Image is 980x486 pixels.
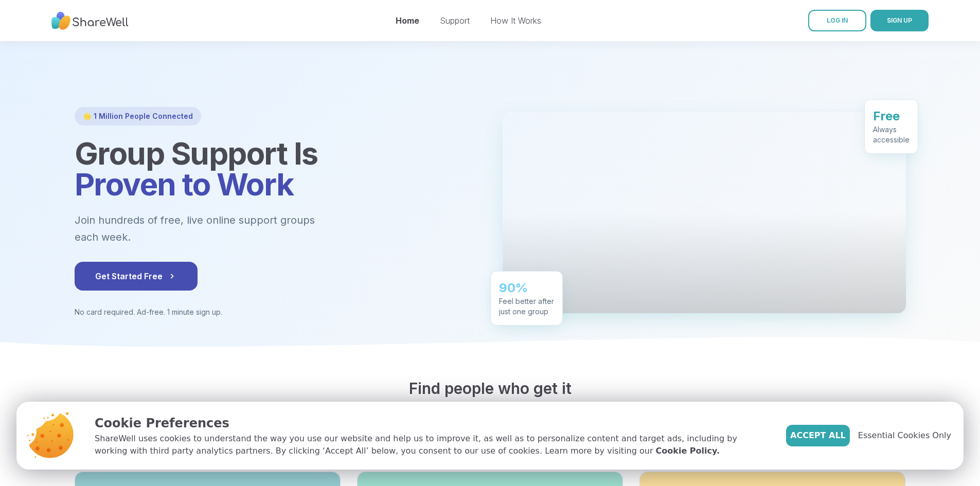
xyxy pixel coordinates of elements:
[490,15,541,26] a: How It Works
[827,16,848,24] span: LOG IN
[499,296,554,316] div: Feel better after just one group
[396,15,419,26] a: Home
[75,107,201,125] div: 🌟 1 Million People Connected
[75,262,198,291] button: Get Started Free
[870,10,929,31] button: SIGN UP
[873,124,910,145] div: Always accessible
[75,212,371,245] p: Join hundreds of free, live online support groups each week.
[95,414,770,433] p: Cookie Preferences
[656,445,720,457] a: Cookie Policy.
[95,270,177,282] span: Get Started Free
[75,138,478,200] h1: Group Support Is
[790,429,846,442] span: Accept All
[440,15,470,26] a: Support
[75,307,478,317] p: No card required. Ad-free. 1 minute sign up.
[873,107,910,124] div: Free
[51,7,129,35] img: ShareWell Nav Logo
[887,16,912,24] span: SIGN UP
[808,10,866,31] a: LOG IN
[858,429,951,442] span: Essential Cookies Only
[75,379,906,398] h2: Find people who get it
[95,433,770,457] p: ShareWell uses cookies to understand the way you use our website and help us to improve it, as we...
[75,166,294,203] span: Proven to Work
[786,425,850,446] button: Accept All
[499,279,554,296] div: 90%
